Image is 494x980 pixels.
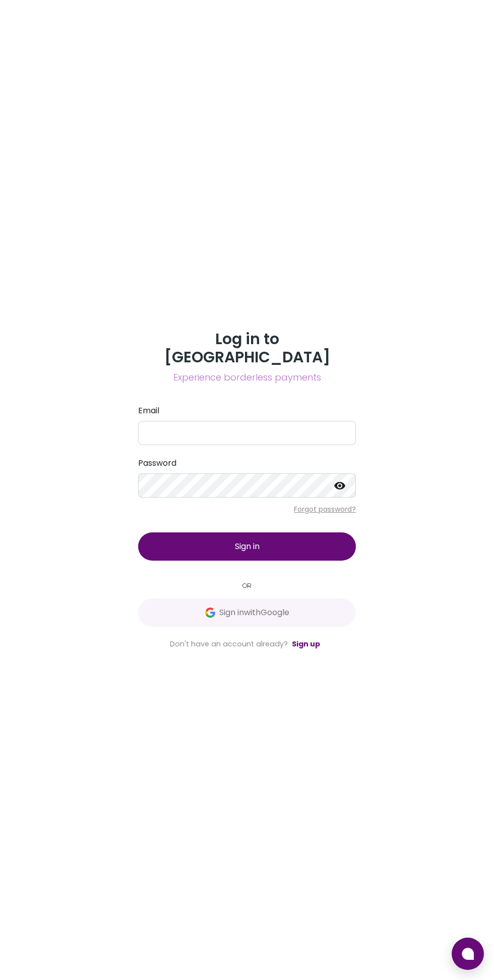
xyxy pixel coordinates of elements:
span: Experience borderless payments [138,370,356,385]
small: OR [138,581,356,590]
a: Sign up [292,639,320,649]
h3: Log in to [GEOGRAPHIC_DATA] [138,330,356,366]
span: Don't have an account already? [170,639,288,649]
button: Open chat window [452,938,484,970]
button: Sign in [138,532,356,561]
label: Email [138,405,356,417]
p: Forgot password? [138,504,356,514]
span: Sign in with Google [219,607,289,619]
span: Sign in [235,540,260,552]
button: GoogleSign inwithGoogle [138,598,356,627]
img: Google [205,608,215,618]
label: Password [138,457,356,469]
